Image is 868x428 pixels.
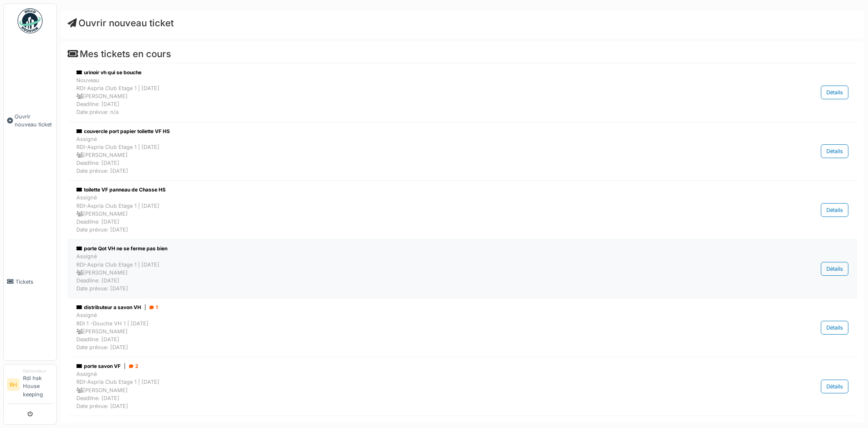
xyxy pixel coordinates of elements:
[144,304,146,311] span: |
[74,126,850,177] a: couvercle port papier toilette VF HS AssignéRDI-Aspria Club Etage 1 | [DATE] [PERSON_NAME]Deadlin...
[821,380,848,393] div: Détails
[15,278,53,286] span: Tickets
[76,311,739,351] div: Assigné RDI 1 -Douche VH 1 | [DATE] [PERSON_NAME] Deadline: [DATE] Date prévue: [DATE]
[15,113,53,128] span: Ouvrir nouveau ticket
[76,69,739,76] div: urinoir vh qui se bouche
[18,8,43,33] img: Badge_color-CXgf-gQk.svg
[821,86,848,99] div: Détails
[76,304,739,311] div: distributeur a savon VH
[76,252,739,292] div: Assigné RDI-Aspria Club Etage 1 | [DATE] [PERSON_NAME] Deadline: [DATE] Date prévue: [DATE]
[76,245,739,252] div: porte Qot VH ne se ferme pas bien
[129,363,139,370] div: 2
[74,184,850,236] a: toilette VF panneau de Chasse HS AssignéRDI-Aspria Club Etage 1 | [DATE] [PERSON_NAME]Deadline: [...
[821,144,848,158] div: Détails
[68,48,857,59] h4: Mes tickets en cours
[149,304,158,311] div: 1
[74,360,850,412] a: porte savon VF| 2 AssignéRDI-Aspria Club Etage 1 | [DATE] [PERSON_NAME]Deadline: [DATE]Date prévu...
[124,363,126,370] span: |
[76,128,739,135] div: couvercle port papier toilette VF HS
[7,368,53,404] a: RH DemandeurRdi hsk House keeping
[821,203,848,217] div: Détails
[7,378,20,391] li: RH
[23,368,53,402] li: Rdi hsk House keeping
[74,67,850,118] a: urinoir vh qui se bouche NouveauRDI-Aspria Club Etage 1 | [DATE] [PERSON_NAME]Deadline: [DATE]Dat...
[76,186,739,194] div: toilette VF panneau de Chasse HS
[821,321,848,335] div: Détails
[76,363,739,370] div: porte savon VF
[74,302,850,353] a: distributeur a savon VH| 1 AssignéRDI 1 -Douche VH 1 | [DATE] [PERSON_NAME]Deadline: [DATE]Date p...
[4,203,56,360] a: Tickets
[74,243,850,295] a: porte Qot VH ne se ferme pas bien AssignéRDI-Aspria Club Etage 1 | [DATE] [PERSON_NAME]Deadline: ...
[76,135,739,175] div: Assigné RDI-Aspria Club Etage 1 | [DATE] [PERSON_NAME] Deadline: [DATE] Date prévue: [DATE]
[68,18,174,28] a: Ouvrir nouveau ticket
[76,370,739,410] div: Assigné RDI-Aspria Club Etage 1 | [DATE] [PERSON_NAME] Deadline: [DATE] Date prévue: [DATE]
[4,38,56,203] a: Ouvrir nouveau ticket
[23,368,53,374] div: Demandeur
[76,194,739,234] div: Assigné RDI-Aspria Club Etage 1 | [DATE] [PERSON_NAME] Deadline: [DATE] Date prévue: [DATE]
[76,76,739,116] div: Nouveau RDI-Aspria Club Etage 1 | [DATE] [PERSON_NAME] Deadline: [DATE] Date prévue: n/a
[821,262,848,276] div: Détails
